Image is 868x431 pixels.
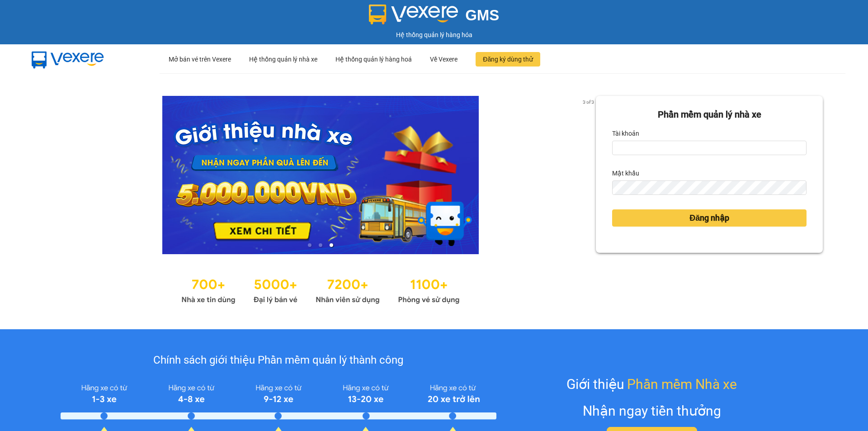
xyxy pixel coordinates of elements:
[583,96,596,254] button: next slide / item
[430,45,458,74] div: Về Vexere
[330,243,333,247] li: slide item 3
[465,7,499,24] span: GMS
[612,209,807,227] button: Đăng nhập
[181,272,460,307] img: Statistics.png
[319,243,322,247] li: slide item 2
[2,30,866,40] div: Hệ thống quản lý hàng hóa
[369,5,458,24] img: logo 2
[308,243,311,247] li: slide item 1
[335,45,412,74] div: Hệ thống quản lý hàng hoá
[61,352,496,369] div: Chính sách giới thiệu Phần mềm quản lý thành công
[580,96,596,108] p: 3 of 3
[249,45,317,74] div: Hệ thống quản lý nhà xe
[23,44,113,74] img: mbUUG5Q.png
[169,45,231,74] div: Mở bán vé trên Vexere
[369,14,500,21] a: GMS
[583,400,721,422] div: Nhận ngay tiền thưởng
[612,108,807,122] div: Phần mềm quản lý nhà xe
[627,374,737,395] span: Phần mềm Nhà xe
[566,374,737,395] div: Giới thiệu
[612,126,639,141] label: Tài khoản
[483,54,533,64] span: Đăng ký dùng thử
[612,180,807,195] input: Mật khẩu
[612,166,639,180] label: Mật khẩu
[476,52,540,66] button: Đăng ký dùng thử
[689,212,729,224] span: Đăng nhập
[612,141,807,155] input: Tài khoản
[45,96,58,254] button: previous slide / item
